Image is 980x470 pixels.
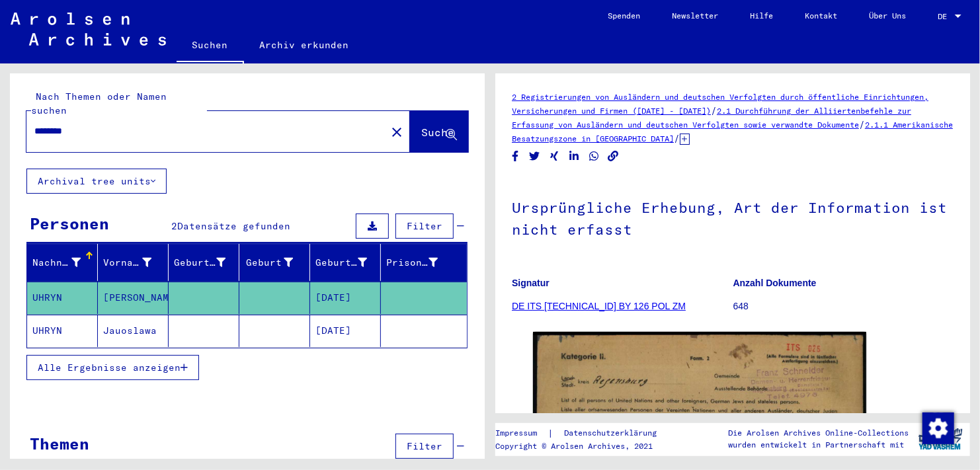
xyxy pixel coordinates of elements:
a: Archiv erkunden [244,29,365,61]
button: Archival tree units [26,169,167,194]
div: Geburtsname [174,252,242,273]
div: Vorname [103,256,151,270]
span: Filter [407,440,442,452]
span: Datensätze gefunden [177,220,290,232]
span: / [674,132,680,144]
a: Datenschutzerklärung [553,426,673,440]
button: Copy link [606,148,620,165]
button: Share on LinkedIn [567,148,581,165]
div: Nachname [32,256,81,270]
span: Suche [421,126,454,139]
span: Alle Ergebnisse anzeigen [38,362,181,373]
mat-cell: [DATE] [310,315,381,347]
span: 2 [171,220,177,232]
p: wurden entwickelt in Partnerschaft mit [728,439,909,451]
mat-header-cell: Geburt‏ [239,244,310,281]
mat-header-cell: Nachname [27,244,98,281]
mat-cell: UHRYN [27,315,98,347]
div: Themen [30,432,89,455]
div: Geburt‏ [245,256,293,270]
button: Share on WhatsApp [587,148,601,165]
div: Geburtsname [174,256,225,270]
div: Nachname [32,252,97,273]
mat-header-cell: Geburtsdatum [310,244,381,281]
mat-header-cell: Vorname [98,244,169,281]
img: Zustimmung ändern [922,412,954,444]
button: Share on Facebook [509,148,522,165]
button: Share on Twitter [528,148,542,165]
span: / [859,118,865,130]
p: 648 [733,299,954,313]
div: Geburt‏ [245,252,309,273]
span: DE [938,12,952,21]
mat-label: Nach Themen oder Namen suchen [31,91,167,116]
span: / [711,104,717,116]
button: Filter [395,434,454,459]
a: DE ITS [TECHNICAL_ID] BY 126 POL ZM [512,301,686,311]
div: Geburtsdatum [315,252,384,273]
div: Personen [30,212,109,235]
mat-cell: UHRYN [27,282,98,314]
a: Impressum [495,426,548,440]
mat-cell: Jauoslawa [98,315,169,347]
a: Suchen [177,29,244,63]
p: Copyright © Arolsen Archives, 2021 [495,440,673,452]
button: Filter [395,214,454,239]
mat-icon: close [389,124,405,140]
div: | [495,426,673,440]
mat-cell: [PERSON_NAME] [98,282,169,314]
mat-cell: [DATE] [310,282,381,314]
mat-header-cell: Prisoner # [381,244,467,281]
b: Signatur [512,278,550,288]
b: Anzahl Dokumente [733,278,817,288]
button: Share on Xing [548,148,561,165]
img: Arolsen_neg.svg [11,13,166,46]
button: Alle Ergebnisse anzeigen [26,355,199,380]
button: Clear [384,118,410,145]
h1: Ursprüngliche Erhebung, Art der Information ist nicht erfasst [512,177,954,257]
button: Suche [410,111,468,152]
div: Prisoner # [386,256,438,270]
div: Geburtsdatum [315,256,367,270]
img: yv_logo.png [916,422,965,455]
mat-header-cell: Geburtsname [169,244,239,281]
a: 2 Registrierungen von Ausländern und deutschen Verfolgten durch öffentliche Einrichtungen, Versic... [512,92,928,116]
div: Vorname [103,252,168,273]
p: Die Arolsen Archives Online-Collections [728,427,909,439]
div: Prisoner # [386,252,454,273]
span: Filter [407,220,442,232]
